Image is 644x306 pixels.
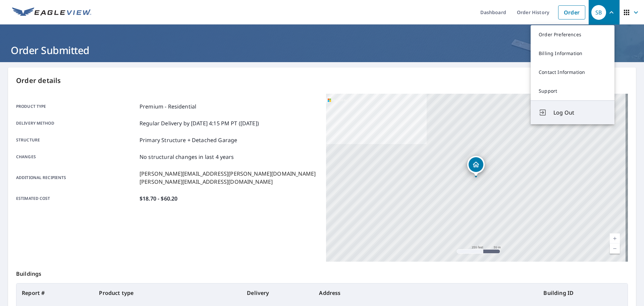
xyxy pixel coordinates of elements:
[16,119,137,127] p: Delivery method
[531,63,614,82] a: Contact Information
[8,43,636,57] h1: Order Submitted
[140,136,237,144] p: Primary Structure + Detached Garage
[241,283,314,302] th: Delivery
[140,102,196,111] p: Premium - Residential
[591,5,606,20] div: SB
[538,283,628,302] th: Building ID
[12,7,91,17] img: EV Logo
[140,170,316,178] p: [PERSON_NAME][EMAIL_ADDRESS][PERSON_NAME][DOMAIN_NAME]
[531,100,614,124] button: Log Out
[140,194,177,203] p: $18.70 - $60.20
[553,108,606,117] span: Log Out
[531,25,614,44] a: Order Preferences
[16,194,137,203] p: Estimated cost
[16,76,628,86] p: Order details
[531,82,614,100] a: Support
[16,153,137,161] p: Changes
[94,283,241,302] th: Product type
[16,262,628,283] p: Buildings
[16,170,137,186] p: Additional recipients
[16,102,137,111] p: Product type
[16,136,137,144] p: Structure
[16,283,94,302] th: Report #
[314,283,538,302] th: Address
[610,233,620,244] a: Current Level 17, Zoom In
[140,119,259,127] p: Regular Delivery by [DATE] 4:15 PM PT ([DATE])
[610,244,620,254] a: Current Level 17, Zoom Out
[467,156,485,177] div: Dropped pin, building 1, Residential property, 532 E Alice Ave Phoenix, AZ 85020
[140,153,234,161] p: No structural changes in last 4 years
[558,5,585,19] a: Order
[140,178,316,186] p: [PERSON_NAME][EMAIL_ADDRESS][DOMAIN_NAME]
[531,44,614,63] a: Billing Information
